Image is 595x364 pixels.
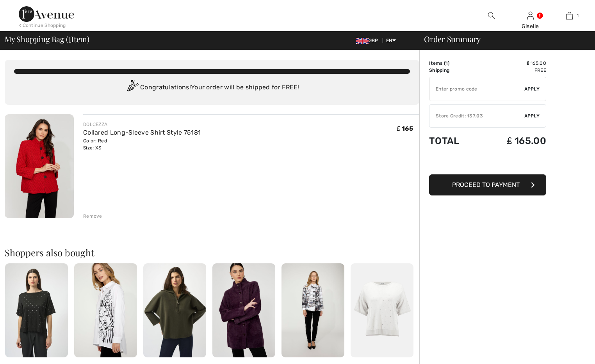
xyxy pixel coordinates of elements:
[524,85,540,92] span: Apply
[125,80,140,96] img: Congratulation2.svg
[429,154,546,172] iframe: PayPal
[397,125,413,132] span: ₤ 165
[566,11,573,20] img: My Bag
[429,112,524,119] div: Store Credit: 137.03
[480,67,546,74] td: Free
[386,38,396,43] span: EN
[480,128,546,154] td: ₤ 165.00
[445,60,448,66] span: 1
[5,35,89,43] span: My Shopping Bag ( Item)
[281,263,344,358] img: Button Closure Abstract Shirt Style 75699
[429,77,524,101] input: Promo code
[5,114,74,218] img: Collared Long-Sleeve Shirt Style 75181
[356,38,369,44] img: UK Pound
[83,213,102,220] div: Remove
[527,11,534,20] img: My Info
[577,12,579,19] span: 1
[429,128,480,154] td: Total
[480,60,546,67] td: ₤ 165.00
[429,67,480,74] td: Shipping
[524,112,540,119] span: Apply
[527,12,534,19] a: Sign In
[83,129,201,136] a: Collared Long-Sleeve Shirt Style 75181
[5,263,68,358] img: Jewel Embellished Pullover Style 252906
[14,80,410,96] div: Congratulations! Your order will be shipped for FREE!
[351,263,413,358] img: Jewel Embellished Pullover Style 252906
[19,6,74,22] img: 1ère Avenue
[74,263,137,358] img: Embroidered Button Closure Shirt Style 75625
[83,121,201,128] div: DOLCEZZA
[83,137,201,151] div: Color: Red Size: XS
[429,60,480,67] td: Items ( )
[143,263,206,358] img: Hooded Zipper Relaxed Fit Style 253963
[5,248,419,257] h2: Shoppers also bought
[452,181,520,188] span: Proceed to Payment
[356,38,381,43] span: GBP
[415,35,590,43] div: Order Summary
[550,11,588,20] a: 1
[488,11,495,20] img: search the website
[212,263,275,358] img: Mandarin Collar Jacket Style 253880
[511,22,549,30] div: Giselle
[19,22,66,29] div: < Continue Shopping
[68,33,71,43] span: 1
[429,174,546,195] button: Proceed to Payment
